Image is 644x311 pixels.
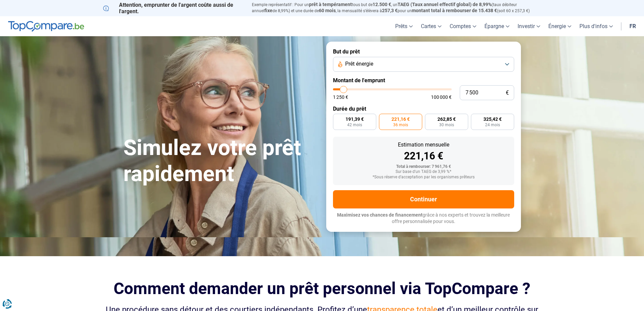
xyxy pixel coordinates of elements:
[391,16,417,36] a: Prêts
[8,21,84,32] img: TopCompare
[417,16,446,36] a: Cartes
[485,123,500,127] span: 24 mois
[439,123,454,127] span: 30 mois
[514,16,544,36] a: Investir
[333,190,514,208] button: Continuer
[446,16,480,36] a: Comptes
[480,16,514,36] a: Épargne
[347,123,362,127] span: 42 mois
[345,60,373,68] span: Prêt énergie
[391,117,410,121] span: 221,16 €
[333,106,514,112] label: Durée du prêt
[483,117,502,121] span: 325,42 €
[382,8,398,13] span: 257,3 €
[333,212,514,225] p: grâce à nos experts et trouvez la meilleure offre personnalisée pour vous.
[338,175,509,180] div: *Sous réserve d'acceptation par les organismes prêteurs
[338,142,509,148] div: Estimation mensuelle
[437,117,456,121] span: 262,85 €
[575,16,617,36] a: Plus d'infos
[338,170,509,174] div: Sur base d'un TAEG de 3,99 %*
[103,2,244,15] p: Attention, emprunter de l'argent coûte aussi de l'argent.
[544,16,575,36] a: Énergie
[333,77,514,84] label: Montant de l'emprunt
[103,279,541,298] h2: Comment demander un prêt personnel via TopCompare ?
[264,8,272,13] span: fixe
[625,16,640,36] a: fr
[123,135,318,187] h1: Simulez votre prêt rapidement
[412,8,497,13] span: montant total à rembourser de 15.438 €
[373,2,391,7] span: 12.500 €
[338,164,509,169] div: Total à rembourser: 7 961,76 €
[337,212,423,218] span: Maximisez vos chances de financement
[333,57,514,72] button: Prêt énergie
[345,117,364,121] span: 191,39 €
[338,151,509,161] div: 221,16 €
[506,90,509,96] span: €
[309,2,352,7] span: prêt à tempérament
[393,123,408,127] span: 36 mois
[319,8,336,13] span: 60 mois
[333,95,348,99] span: 1 250 €
[333,48,514,55] label: But du prêt
[398,2,492,7] span: TAEG (Taux annuel effectif global) de 8,99%
[252,2,541,14] p: Exemple représentatif : Pour un tous but de , un (taux débiteur annuel de 8,99%) et une durée de ...
[431,95,452,99] span: 100 000 €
